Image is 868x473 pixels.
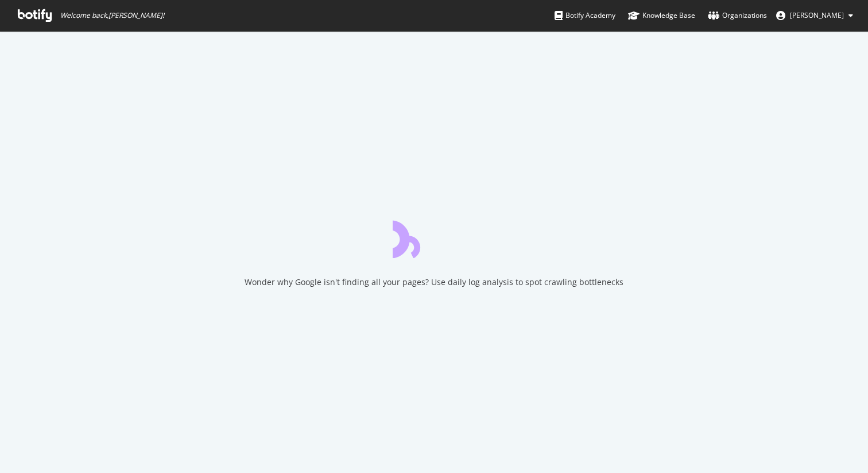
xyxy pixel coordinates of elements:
[393,217,475,258] div: animation
[767,6,862,25] button: [PERSON_NAME]
[245,276,623,288] div: Wonder why Google isn't finding all your pages? Use daily log analysis to spot crawling bottlenecks
[555,10,615,21] div: Botify Academy
[628,10,695,21] div: Knowledge Base
[790,10,844,20] span: Sumit Oruganti
[60,11,164,20] span: Welcome back, [PERSON_NAME] !
[708,10,767,21] div: Organizations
